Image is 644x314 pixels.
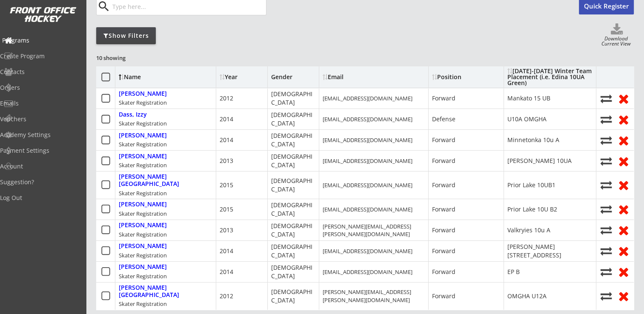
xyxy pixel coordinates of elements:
div: 10 showing [96,54,157,62]
div: Skater Registration [119,140,167,148]
button: Remove from roster (no refund) [617,92,630,105]
div: Forward [432,157,455,165]
button: Move player [600,203,613,215]
button: Remove from roster (no refund) [617,113,630,126]
button: Click to download full roster. Your browser settings may try to block it, check your security set... [600,23,634,36]
div: [EMAIL_ADDRESS][DOMAIN_NAME] [323,268,412,276]
div: Skater Registration [119,120,167,127]
div: [PERSON_NAME][EMAIL_ADDRESS][PERSON_NAME][DOMAIN_NAME] [323,223,425,238]
div: 2014 [220,268,233,276]
div: [DEMOGRAPHIC_DATA] [271,90,315,106]
div: 2015 [220,181,233,189]
div: 2012 [220,94,233,103]
button: Move player [600,266,613,277]
div: [EMAIL_ADDRESS][DOMAIN_NAME] [323,247,412,255]
div: [DATE]-[DATE] Winter Team Placement (i.e. Edina 10UA Green) [507,68,592,86]
div: [EMAIL_ADDRESS][DOMAIN_NAME] [323,94,412,102]
div: [EMAIL_ADDRESS][DOMAIN_NAME] [323,115,412,123]
div: [DEMOGRAPHIC_DATA] [271,152,315,169]
button: Move player [600,134,613,146]
button: Move player [600,224,613,236]
div: Show Filters [96,31,156,40]
button: Move player [600,155,613,167]
div: EP B [507,268,520,276]
div: Skater Registration [119,189,167,197]
button: Remove from roster (no refund) [617,203,630,216]
div: Forward [432,247,455,255]
div: [PERSON_NAME] 10UA [507,157,572,165]
button: Move player [600,179,613,191]
div: Gender [271,74,297,80]
div: OMGHA U12A [507,292,547,300]
button: Remove from roster (no refund) [617,244,630,257]
div: Forward [432,181,455,189]
div: [EMAIL_ADDRESS][DOMAIN_NAME] [323,157,412,165]
button: Remove from roster (no refund) [617,289,630,303]
div: Dass, Izzy [119,111,147,118]
div: Name [119,74,188,80]
button: Remove from roster (no refund) [617,178,630,191]
div: Skater Registration [119,231,167,238]
div: Email [323,74,399,80]
div: [PERSON_NAME][EMAIL_ADDRESS][PERSON_NAME][DOMAIN_NAME] [323,288,425,303]
div: [PERSON_NAME][GEOGRAPHIC_DATA] [119,284,212,299]
div: [PERSON_NAME] [119,201,167,208]
button: Move player [600,114,613,125]
div: Prior Lake 10UB1 [507,181,555,189]
div: [PERSON_NAME] [119,153,167,160]
div: [PERSON_NAME] [119,132,167,139]
div: 2014 [220,247,233,255]
button: Remove from roster (no refund) [617,134,630,147]
div: [DEMOGRAPHIC_DATA] [271,177,315,193]
div: Forward [432,292,455,300]
div: 2013 [220,157,233,165]
div: Skater Registration [119,210,167,217]
div: 2015 [220,205,233,214]
div: [PERSON_NAME] [119,90,167,97]
div: 2012 [220,292,233,300]
div: Skater Registration [119,161,167,169]
div: [PERSON_NAME] [119,263,167,271]
div: 2013 [220,226,233,234]
div: Skater Registration [119,300,167,308]
div: [EMAIL_ADDRESS][DOMAIN_NAME] [323,181,412,189]
div: Mankato 15 UB [507,94,550,103]
img: FOH%20White%20Logo%20Transparent.png [9,7,77,23]
div: [EMAIL_ADDRESS][DOMAIN_NAME] [323,206,412,213]
div: Skater Registration [119,99,167,106]
div: [DEMOGRAPHIC_DATA] [271,201,315,217]
div: 2014 [220,115,233,123]
button: Move player [600,290,613,302]
div: Defense [432,115,455,123]
div: Skater Registration [119,272,167,280]
div: [DEMOGRAPHIC_DATA] [271,222,315,238]
div: [DEMOGRAPHIC_DATA] [271,131,315,148]
button: Move player [600,245,613,257]
div: Download Current View [598,36,634,48]
div: [PERSON_NAME] [119,222,167,229]
div: Forward [432,226,455,234]
div: Programs [2,37,79,43]
button: Remove from roster (no refund) [617,154,630,168]
div: Forward [432,205,455,214]
div: [PERSON_NAME][GEOGRAPHIC_DATA] [119,173,212,188]
div: [DEMOGRAPHIC_DATA] [271,243,315,259]
div: [DEMOGRAPHIC_DATA] [271,111,315,127]
div: [PERSON_NAME] [119,243,167,250]
div: Forward [432,268,455,276]
div: Prior Lake 10U B2 [507,205,557,214]
div: Forward [432,94,455,103]
button: Move player [600,93,613,104]
div: Year [220,74,264,80]
button: Remove from roster (no refund) [617,265,630,278]
div: 2014 [220,136,233,144]
div: [EMAIL_ADDRESS][DOMAIN_NAME] [323,136,412,144]
div: Valkryies 10u A [507,226,550,234]
div: U10A OMGHA [507,115,547,123]
button: Remove from roster (no refund) [617,223,630,237]
div: Position [432,74,500,80]
div: Skater Registration [119,251,167,259]
div: Forward [432,136,455,144]
div: [DEMOGRAPHIC_DATA] [271,288,315,304]
div: [PERSON_NAME][STREET_ADDRESS] [507,243,592,259]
